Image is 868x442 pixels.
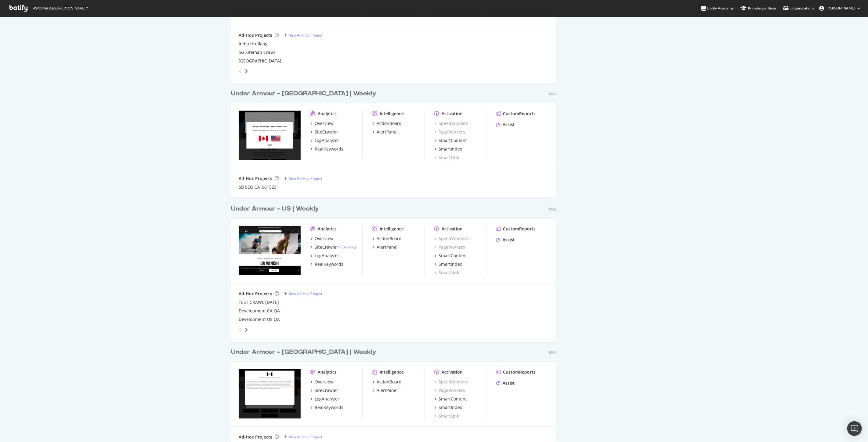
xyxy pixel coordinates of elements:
[496,369,536,375] a: CustomReports
[847,421,862,436] div: Open Intercom Messenger
[310,261,343,267] a: RealKeywords
[439,405,462,411] div: SmartIndex
[434,244,465,250] div: PageWorkers
[239,41,268,47] a: India Hreflang
[310,244,356,250] a: SiteCrawler- Crawling
[549,91,556,97] div: Pro
[434,146,462,152] a: SmartIndex
[377,236,402,242] div: ActionBoard
[783,5,814,11] div: Organizations
[244,327,248,333] div: angle-right
[549,350,556,355] div: Pro
[239,32,272,38] div: Ad-Hoc Projects
[315,146,343,152] div: RealKeywords
[239,299,279,305] a: TEST CRAWL [DATE]
[310,405,343,411] a: RealKeywords
[239,58,281,64] div: [GEOGRAPHIC_DATA]
[342,244,356,250] a: Crawling
[315,387,338,394] div: SiteCrawler
[826,5,855,11] span: David Drey
[442,226,463,232] div: Activation
[239,49,275,55] a: SG Sitemap Crawl
[434,236,468,242] div: SpeedWorkers
[372,379,402,385] a: ActionBoard
[315,253,339,259] div: LogAnalyzer
[434,137,467,144] a: SmartContent
[315,120,334,127] div: Overview
[284,291,322,296] a: New Ad-Hoc Project
[503,237,515,243] div: Assist
[380,226,404,232] div: Intelligence
[377,120,402,127] div: ActionBoard
[434,155,459,161] a: SmartLink
[339,244,356,250] div: -
[439,261,462,267] div: SmartIndex
[318,369,337,375] div: Analytics
[315,244,338,250] div: SiteCrawler
[310,137,339,144] a: LogAnalyzer
[310,379,334,385] a: Overview
[434,129,465,135] a: PageWorkers
[239,434,272,440] div: Ad-Hoc Projects
[701,5,734,11] div: Botify Academy
[288,434,322,440] div: New Ad-Hoc Project
[372,387,398,394] a: AlertPanel
[315,137,339,144] div: LogAnalyzer
[239,111,301,160] img: www.underarmour.ca/en-ca
[503,380,515,386] div: Assist
[239,308,280,314] a: Development CA QA
[284,33,322,38] a: New Ad-Hoc Project
[315,261,343,267] div: RealKeywords
[318,226,337,232] div: Analytics
[288,291,322,296] div: New Ad-Hoc Project
[288,33,322,38] div: New Ad-Hoc Project
[434,270,459,276] div: SmartLink
[231,348,376,357] div: Under Armour - [GEOGRAPHIC_DATA] | Weekly
[231,205,321,213] a: Under Armour - US | Weekly
[434,379,468,385] a: SpeedWorkers
[288,176,322,181] div: New Ad-Hoc Project
[377,244,398,250] div: AlertPanel
[372,120,402,127] a: ActionBoard
[318,111,337,117] div: Analytics
[496,226,536,232] a: CustomReports
[284,176,322,181] a: New Ad-Hoc Project
[239,291,272,297] div: Ad-Hoc Projects
[439,253,467,259] div: SmartContent
[434,405,462,411] a: SmartIndex
[231,89,379,98] a: Under Armour - [GEOGRAPHIC_DATA] | Weekly
[380,111,404,117] div: Intelligence
[315,405,343,411] div: RealKeywords
[503,111,536,117] div: CustomReports
[310,129,338,135] a: SiteCrawler
[239,184,277,190] a: SB SEO CA_061523
[442,369,463,375] div: Activation
[239,176,272,182] div: Ad-Hoc Projects
[310,396,339,402] a: LogAnalyzer
[239,226,301,275] img: www.underarmour.com/en-us
[503,226,536,232] div: CustomReports
[231,205,319,213] div: Under Armour - US | Weekly
[439,146,462,152] div: SmartIndex
[310,387,338,394] a: SiteCrawler
[372,129,398,135] a: AlertPanel
[236,66,244,76] div: angle-left
[231,348,379,357] a: Under Armour - [GEOGRAPHIC_DATA] | Weekly
[310,146,343,152] a: RealKeywords
[380,369,404,375] div: Intelligence
[310,253,339,259] a: LogAnalyzer
[439,137,467,144] div: SmartContent
[434,413,459,419] a: SmartLink
[814,3,865,13] button: [PERSON_NAME]
[434,120,468,127] a: SpeedWorkers
[239,316,280,323] a: Development US QA
[32,6,87,11] span: Welcome back, [PERSON_NAME] !
[372,244,398,250] a: AlertPanel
